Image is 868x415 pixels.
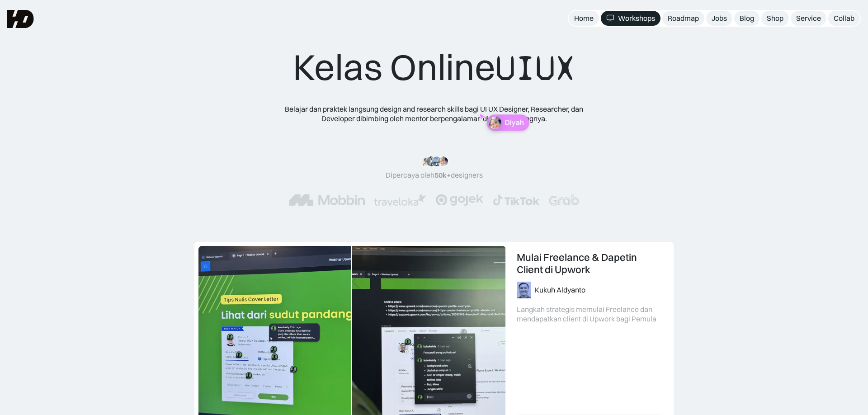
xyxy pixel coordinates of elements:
[434,170,451,179] span: 50k+
[796,14,821,23] div: Service
[734,11,759,26] a: Blog
[767,14,783,23] div: Shop
[271,104,597,123] div: Belajar dan praktek langsung design and research skills bagi UI UX Designer, Researcher, dan Deve...
[761,11,789,26] a: Shop
[505,118,524,127] p: Diyah
[740,14,754,23] div: Blog
[791,11,826,26] a: Service
[293,45,575,90] div: Kelas Online
[601,11,660,26] a: Workshops
[668,14,699,23] div: Roadmap
[834,14,854,23] div: Collab
[386,170,483,180] div: Dipercaya oleh designers
[706,11,732,26] a: Jobs
[828,11,860,26] a: Collab
[712,14,727,23] div: Jobs
[569,11,599,26] a: Home
[662,11,704,26] a: Roadmap
[495,47,575,90] span: UIUX
[574,14,594,23] div: Home
[618,14,655,23] div: Workshops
